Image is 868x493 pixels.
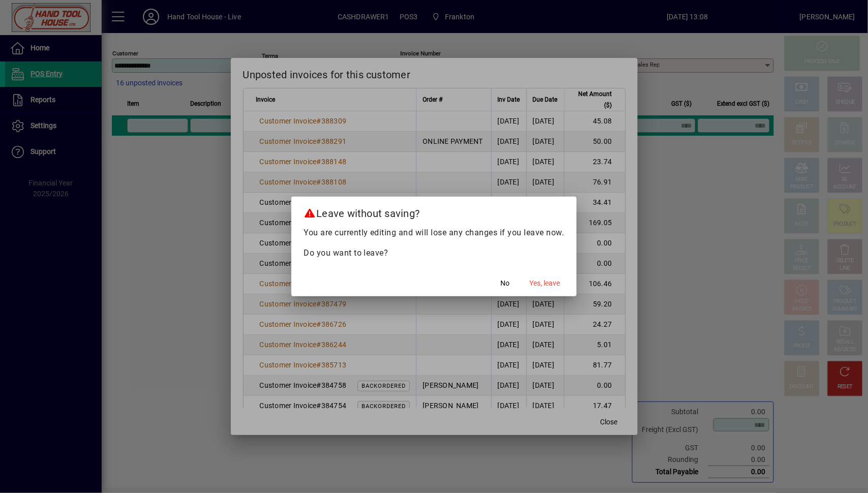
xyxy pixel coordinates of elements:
[291,197,577,226] h2: Leave without saving?
[304,247,564,259] p: Do you want to leave?
[530,278,560,289] span: Yes, leave
[489,274,522,292] button: No
[526,274,564,292] button: Yes, leave
[304,227,564,239] p: You are currently editing and will lose any changes if you leave now.
[501,278,510,289] span: No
